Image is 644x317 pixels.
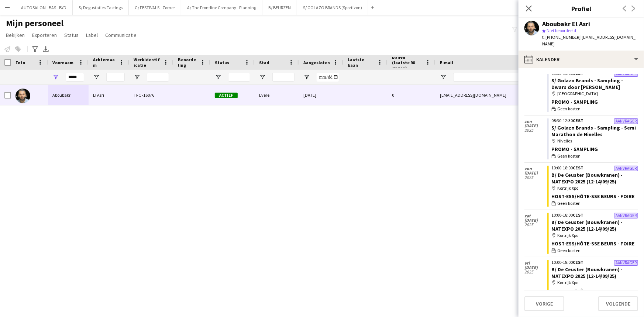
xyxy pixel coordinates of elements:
a: Label [83,30,101,40]
button: B/ BEURZEN [262,0,297,15]
span: Bekijken [6,32,25,38]
div: 08:30-12:30 [552,118,638,123]
div: El Asri [89,85,129,105]
button: Open Filtermenu [52,74,59,80]
app-action-btn: Exporteer XLSX [41,45,50,54]
button: Open Filtermenu [215,74,221,80]
input: Achternaam Filter Invoer [106,73,125,82]
span: zon [524,166,547,171]
button: Open Filtermenu [259,74,266,80]
span: 2025 [524,223,547,227]
div: Kortrijk Xpo [552,279,638,286]
span: Voornaam [52,60,73,65]
span: 2025 [524,270,547,274]
input: E-mail Filter Invoer [453,73,579,82]
button: Vorige [524,296,564,311]
div: Promo - Sampling [552,99,638,105]
a: Bekijken [3,30,28,40]
button: Open Filtermenu [440,74,447,80]
span: [DATE] [524,171,547,175]
span: Status [215,60,229,65]
div: Aboubakr [48,85,89,105]
span: CEST [573,165,584,170]
button: Open Filtermenu [134,74,140,80]
div: Aanvrager [614,166,638,171]
span: zat [524,214,547,218]
div: Host-ess/Hôte-sse Beurs - Foire [552,240,638,247]
button: Open Filtermenu [303,74,310,80]
a: B/ De Ceuster (Bouwkranen) - MATEXPO 2025 (12-14/09/25) [552,266,623,279]
span: CEST [573,212,584,218]
div: TFC -16076 [129,85,173,105]
span: Achternaam [93,57,116,68]
span: Stad [259,60,269,65]
span: Geen kosten [558,153,581,159]
div: Promo - Sampling [552,146,638,152]
button: S/ Degustaties-Tastings [73,0,129,15]
span: Status [64,32,79,38]
div: 10:00-18:00 [552,213,638,217]
div: Host-ess/Hôte-sse Beurs - Foire [552,193,638,200]
span: [DATE] [524,218,547,223]
a: Exporteren [29,30,60,40]
span: CEST [573,259,584,265]
a: B/ De Ceuster (Bouwkranen) - MATEXPO 2025 (12-14/09/25) [552,219,623,232]
div: Host-ess/Hôte-sse Beurs - Foire [552,288,638,294]
input: Werkidentificatie Filter Invoer [147,73,169,82]
div: Kortrijk Xpo [552,232,638,239]
div: Aanvrager [614,260,638,266]
div: Aboubakr El Asri [542,21,590,27]
span: 2025 [524,175,547,180]
span: Werkidentificatie [134,57,160,68]
span: vri [524,261,547,265]
button: Open Filtermenu [93,74,100,80]
span: Foto [16,60,25,65]
div: 10:00-18:00 [552,260,638,265]
button: S/ GOLAZO BRANDS (Sportizon) [297,0,368,15]
span: zon [524,119,547,124]
a: S/ Golazo Brands - Sampling - Dwars door [PERSON_NAME] [552,77,623,90]
span: Actief [215,93,238,98]
img: Aboubakr El Asri [16,89,30,103]
div: Kortrijk Xpo [552,185,638,192]
div: Aanvrager [614,118,638,124]
input: Aangesloten Filter Invoer [317,73,339,82]
button: A/ The Frontline Company - Planning [181,0,262,15]
div: Kalender [519,51,644,68]
span: Niet beoordeeld [547,28,576,33]
span: Exporteren [32,32,57,38]
button: G/ FESTIVALS - Zomer [129,0,181,15]
span: Laatste baan [348,57,374,68]
span: [DATE] [524,265,547,270]
input: Stad Filter Invoer [272,73,295,82]
a: B/ De Ceuster (Bouwkranen) - MATEXPO 2025 (12-14/09/25) [552,172,623,185]
button: Volgende [598,296,638,311]
span: Beoordeling [178,57,197,68]
app-action-btn: Geavanceerde filters [31,45,39,54]
div: 10:00-18:00 [552,166,638,170]
button: AUTOSALON - BAS - BYD [15,0,73,15]
div: Nivelles [552,138,638,144]
span: t. [PHONE_NUMBER] [542,34,581,40]
span: 2025 [524,128,547,132]
span: [DATE] [524,124,547,128]
div: 09:30-16:00 [552,71,638,76]
span: Label [86,32,98,38]
div: 0 [388,85,435,105]
span: Communicatie [105,32,137,38]
div: Aanvrager [614,71,638,77]
div: Aanvrager [614,213,638,218]
span: Geen kosten [558,106,581,112]
div: [DATE] [299,85,343,105]
span: E-mail [440,60,453,65]
span: Aangesloten [303,60,330,65]
span: CEST [573,118,584,123]
a: Status [61,30,82,40]
input: Status Filter Invoer [228,73,250,82]
h3: Profiel [519,4,644,13]
div: Evere [255,85,299,105]
span: Banen (laatste 90 dagen) [392,54,422,71]
a: S/ Golazo Brands - Sampling - Semi Marathon de Nivelles [552,124,636,138]
a: Communicatie [102,30,140,40]
span: Geen kosten [558,200,581,207]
